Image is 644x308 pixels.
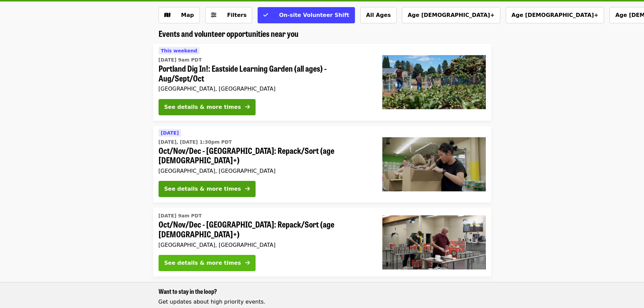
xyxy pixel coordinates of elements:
i: arrow-right icon [245,260,250,266]
span: Oct/Nov/Dec - [GEOGRAPHIC_DATA]: Repack/Sort (age [DEMOGRAPHIC_DATA]+) [159,219,372,239]
button: Age [DEMOGRAPHIC_DATA]+ [506,7,604,23]
i: sliders-h icon [211,12,216,18]
i: arrow-right icon [245,186,250,192]
a: See details for "Oct/Nov/Dec - Portland: Repack/Sort (age 8+)" [153,126,491,203]
i: arrow-right icon [245,104,250,110]
span: Events and volunteer opportunities near you [159,27,299,39]
a: See details for "Portland Dig In!: Eastside Learning Garden (all ages) - Aug/Sept/Oct" [153,44,491,121]
span: Oct/Nov/Dec - [GEOGRAPHIC_DATA]: Repack/Sort (age [DEMOGRAPHIC_DATA]+) [159,146,372,165]
i: map icon [164,12,170,18]
button: See details & more times [159,99,256,115]
button: Age [DEMOGRAPHIC_DATA]+ [402,7,500,23]
div: See details & more times [164,259,241,267]
button: See details & more times [159,255,256,271]
button: On-site Volunteer Shift [258,7,355,23]
div: [GEOGRAPHIC_DATA], [GEOGRAPHIC_DATA] [159,168,372,174]
div: See details & more times [164,103,241,111]
div: [GEOGRAPHIC_DATA], [GEOGRAPHIC_DATA] [159,86,372,92]
span: Map [181,12,194,18]
img: Oct/Nov/Dec - Portland: Repack/Sort (age 16+) organized by Oregon Food Bank [382,215,486,269]
span: Portland Dig In!: Eastside Learning Garden (all ages) - Aug/Sept/Oct [159,64,372,83]
img: Oct/Nov/Dec - Portland: Repack/Sort (age 8+) organized by Oregon Food Bank [382,137,486,191]
span: Get updates about high priority events. [159,299,265,305]
img: Portland Dig In!: Eastside Learning Garden (all ages) - Aug/Sept/Oct organized by Oregon Food Bank [382,55,486,109]
div: See details & more times [164,185,241,193]
a: See details for "Oct/Nov/Dec - Portland: Repack/Sort (age 16+)" [153,208,491,277]
time: [DATE] 9am PDT [159,212,202,219]
span: Filters [227,12,247,18]
span: [DATE] [161,130,179,136]
button: Show map view [159,7,200,23]
button: All Ages [360,7,397,23]
span: Want to stay in the loop? [159,287,217,295]
div: [GEOGRAPHIC_DATA], [GEOGRAPHIC_DATA] [159,242,372,248]
span: This weekend [161,48,197,53]
button: See details & more times [159,181,256,197]
button: Filters (0 selected) [205,7,253,23]
span: On-site Volunteer Shift [279,12,349,18]
time: [DATE], [DATE] 1:30pm PDT [159,139,232,146]
time: [DATE] 9am PDT [159,56,202,64]
i: check icon [263,12,268,18]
